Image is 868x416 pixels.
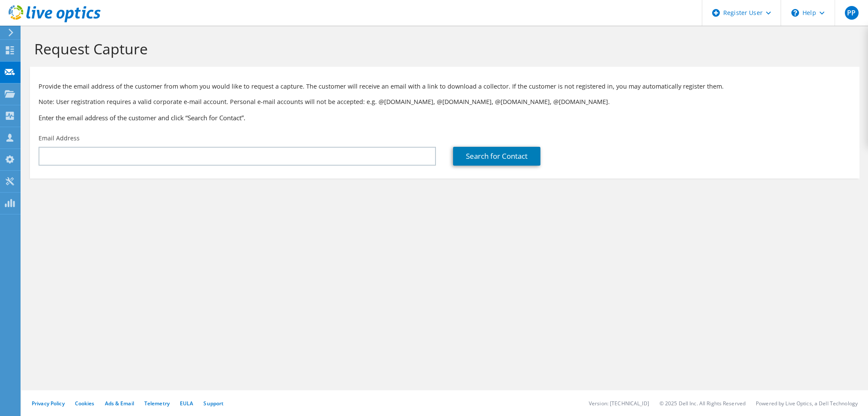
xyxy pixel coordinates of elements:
[32,400,65,407] a: Privacy Policy
[39,134,80,143] label: Email Address
[453,147,540,166] a: Search for Contact
[791,9,799,17] svg: \n
[756,400,858,407] li: Powered by Live Optics, a Dell Technology
[34,40,851,58] h1: Request Capture
[39,113,851,122] h3: Enter the email address of the customer and click “Search for Contact”.
[39,82,851,91] p: Provide the email address of the customer from whom you would like to request a capture. The cust...
[589,400,649,407] li: Version: [TECHNICAL_ID]
[845,6,859,20] span: PP
[144,400,170,407] a: Telemetry
[659,400,746,407] li: © 2025 Dell Inc. All Rights Reserved
[75,400,95,407] a: Cookies
[180,400,193,407] a: EULA
[203,400,224,407] a: Support
[39,97,851,107] p: Note: User registration requires a valid corporate e-mail account. Personal e-mail accounts will ...
[105,400,134,407] a: Ads & Email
